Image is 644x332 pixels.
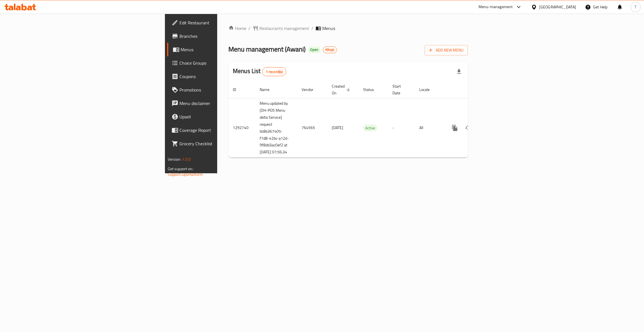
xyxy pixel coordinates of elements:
div: Open [308,46,321,53]
span: Coverage Report [179,127,268,134]
a: Support.OpsPlatform [168,171,203,178]
td: - [388,98,415,158]
div: Menu-management [479,4,513,10]
span: Kitopi [323,47,337,52]
span: Upsell [179,113,268,120]
th: Actions [444,81,506,98]
a: Menu disclaimer [167,97,273,110]
span: Branches [179,33,268,39]
table: enhanced table [228,81,506,158]
span: Get support on: [168,165,193,172]
div: Export file [452,65,466,78]
span: Open [308,47,321,52]
a: Coverage Report [167,123,273,137]
span: 1 record(s) [262,69,286,74]
a: Menus [167,43,273,56]
nav: breadcrumb [228,25,468,32]
span: 1.0.0 [182,156,191,163]
li: / [311,25,313,32]
span: Locale [419,86,437,93]
span: Version: [168,156,181,163]
a: Promotions [167,83,273,97]
h2: Menus List [233,67,286,76]
span: Created On [332,83,352,96]
span: Vendor [302,86,321,93]
div: Active [363,125,377,131]
span: Active [363,125,377,131]
button: Change Status [461,121,475,135]
a: Coupons [167,70,273,83]
span: Start Date [392,83,408,96]
span: Grocery Checklist [179,140,268,147]
button: more [448,121,461,135]
td: Menu updated by [DH-POS Menu delta Service] request Id:8b367405-f7d8-42bc-a12d-9f8dd3ac0ef2 at [D... [255,98,297,158]
span: Choice Groups [179,60,268,66]
a: Upsell [167,110,273,123]
span: Restaurants management [259,25,309,32]
span: Edit Restaurant [179,19,268,26]
span: Name [260,86,277,93]
span: [DATE] [332,124,343,131]
span: Menus [322,25,335,32]
a: Restaurants management [253,25,309,32]
a: Grocery Checklist [167,137,273,150]
button: Add New Menu [425,45,468,55]
span: Promotions [179,86,268,93]
a: Branches [167,29,273,43]
a: Choice Groups [167,56,273,70]
span: ID [233,86,243,93]
span: Menus [181,46,268,53]
td: All [415,98,444,158]
span: Add New Menu [429,47,463,54]
td: 764565 [297,98,327,158]
span: Menu disclaimer [179,100,268,107]
div: [GEOGRAPHIC_DATA] [539,4,576,10]
div: Total records count [262,67,287,76]
a: Edit Restaurant [167,16,273,29]
span: Status [363,86,381,93]
span: Coupons [179,73,268,80]
span: T [634,4,636,10]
